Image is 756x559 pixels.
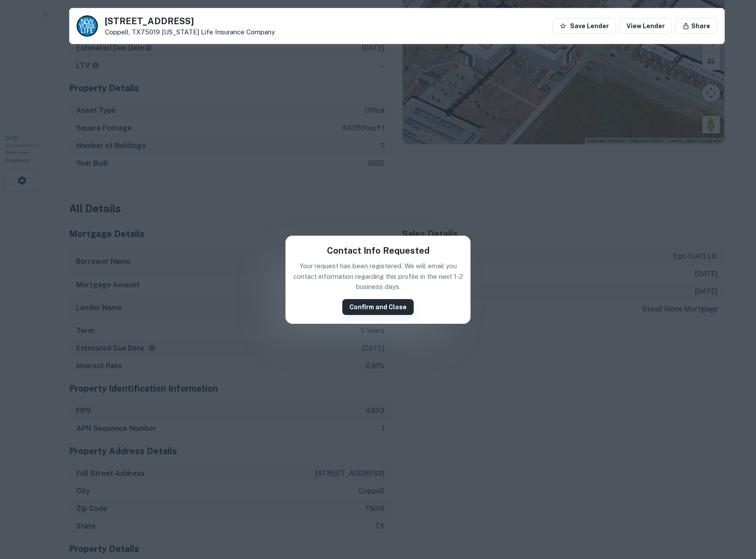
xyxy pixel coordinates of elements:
p: Your request has been registered. We will email you contact information regarding this profile in... [293,261,463,292]
iframe: Chat Widget [712,489,756,531]
button: Share [675,18,717,34]
button: Save Lender [552,18,616,34]
button: Confirm and Close [342,299,414,315]
h5: [STREET_ADDRESS] [105,17,275,26]
a: View Lender [619,18,672,34]
h5: Contact Info Requested [327,244,430,257]
p: Coppell, TX75019 [105,28,275,36]
a: [US_STATE] Life Insurance Company [162,28,275,36]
